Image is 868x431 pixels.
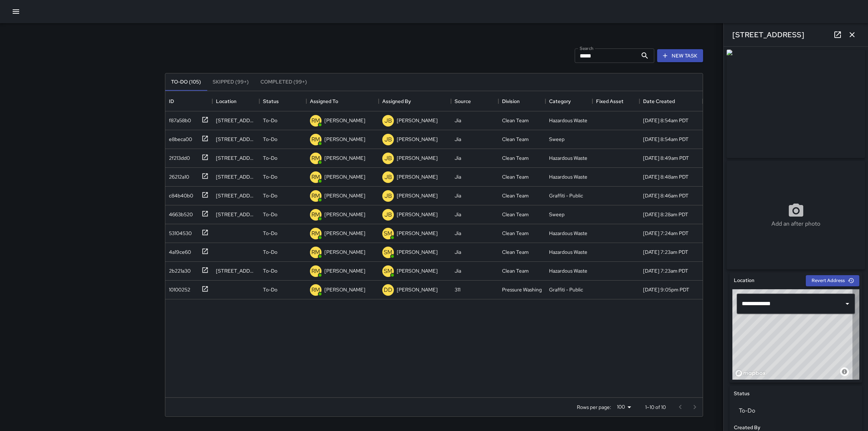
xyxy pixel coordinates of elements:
[397,267,438,274] p: [PERSON_NAME]
[259,91,306,111] div: Status
[311,210,320,219] p: RM
[216,192,256,199] div: 1525 Market Street
[549,230,587,237] div: Hazardous Waste
[311,248,320,257] p: RM
[643,286,689,293] div: 8/30/2025, 9:05pm PDT
[549,267,587,274] div: Hazardous Waste
[397,136,438,143] p: [PERSON_NAME]
[643,267,688,274] div: 9/1/2025, 7:23am PDT
[614,402,634,412] div: 100
[165,91,212,111] div: ID
[596,91,624,111] div: Fixed Asset
[166,264,191,274] div: 2b221a30
[263,211,277,218] p: To-Do
[643,211,688,218] div: 9/1/2025, 8:28am PDT
[384,116,392,125] p: JB
[502,267,529,274] div: Clean Team
[263,136,277,143] p: To-Do
[384,286,392,294] p: DD
[643,248,688,256] div: 9/1/2025, 7:23am PDT
[263,286,277,293] p: To-Do
[311,192,320,200] p: RM
[643,117,689,124] div: 9/1/2025, 8:54am PDT
[643,173,689,180] div: 9/1/2025, 8:48am PDT
[657,49,703,63] button: New Task
[397,154,438,162] p: [PERSON_NAME]
[397,117,438,124] p: [PERSON_NAME]
[166,133,192,143] div: e8beca00
[549,136,565,143] div: Sweep
[311,116,320,125] p: RM
[397,248,438,256] p: [PERSON_NAME]
[263,117,277,124] p: To-Do
[311,267,320,276] p: RM
[645,404,666,411] p: 1–10 of 10
[502,136,529,143] div: Clean Team
[549,154,587,162] div: Hazardous Waste
[166,227,192,237] div: 53104530
[455,211,461,218] div: Jia
[502,117,529,124] div: Clean Team
[549,248,587,256] div: Hazardous Waste
[384,192,392,200] p: JB
[216,267,256,274] div: 101 Hayes Street
[216,173,256,180] div: 1408 Market Street
[397,192,438,199] p: [PERSON_NAME]
[263,173,277,180] p: To-Do
[212,91,259,111] div: Location
[166,246,191,256] div: 4a19ce60
[384,248,392,257] p: SM
[643,192,689,199] div: 9/1/2025, 8:46am PDT
[384,173,392,182] p: JB
[643,154,689,162] div: 9/1/2025, 8:49am PDT
[311,286,320,294] p: RM
[502,230,529,237] div: Clean Team
[643,91,675,111] div: Date Created
[455,267,461,274] div: Jia
[397,173,438,180] p: [PERSON_NAME]
[263,248,277,256] p: To-Do
[592,91,639,111] div: Fixed Asset
[384,210,392,219] p: JB
[502,248,529,256] div: Clean Team
[384,267,392,276] p: SM
[216,154,256,162] div: 1435 Market Street
[306,91,379,111] div: Assigned To
[384,154,392,163] p: JB
[263,154,277,162] p: To-Do
[169,91,174,111] div: ID
[382,91,411,111] div: Assigned By
[324,136,365,143] p: [PERSON_NAME]
[455,136,461,143] div: Jia
[216,117,256,124] div: 57 9th Street
[643,136,689,143] div: 9/1/2025, 8:54am PDT
[455,91,471,111] div: Source
[324,286,365,293] p: [PERSON_NAME]
[216,136,256,143] div: 57 9th Street
[397,286,438,293] p: [PERSON_NAME]
[311,229,320,238] p: RM
[397,230,438,237] p: [PERSON_NAME]
[324,117,365,124] p: [PERSON_NAME]
[263,192,277,199] p: To-Do
[549,117,587,124] div: Hazardous Waste
[263,91,279,111] div: Status
[549,173,587,180] div: Hazardous Waste
[166,283,190,293] div: 10100252
[324,154,365,162] p: [PERSON_NAME]
[311,135,320,144] p: RM
[263,230,277,237] p: To-Do
[324,248,365,256] p: [PERSON_NAME]
[384,229,392,238] p: SM
[549,192,583,199] div: Graffiti - Public
[324,230,365,237] p: [PERSON_NAME]
[549,286,583,293] div: Graffiti - Public
[455,230,461,237] div: Jia
[166,170,189,180] div: 26212a10
[502,192,529,199] div: Clean Team
[502,211,529,218] div: Clean Team
[451,91,498,111] div: Source
[580,45,593,51] label: Search
[166,152,190,162] div: 2f213dd0
[379,91,451,111] div: Assigned By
